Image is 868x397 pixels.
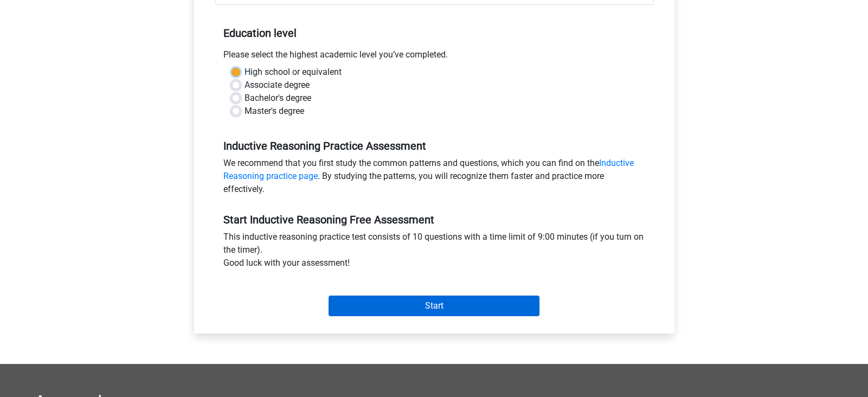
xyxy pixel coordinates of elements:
[223,22,645,44] h5: Education level
[223,213,645,226] h5: Start Inductive Reasoning Free Assessment
[245,66,342,79] label: High school or equivalent
[245,105,304,118] label: Master's degree
[215,230,653,274] div: This inductive reasoning practice test consists of 10 questions with a time limit of 9:00 minutes...
[329,296,539,316] input: Start
[223,139,645,152] h5: Inductive Reasoning Practice Assessment
[215,48,653,66] div: Please select the highest academic level you’ve completed.
[245,79,310,92] label: Associate degree
[245,92,311,105] label: Bachelor's degree
[215,157,653,200] div: We recommend that you first study the common patterns and questions, which you can find on the . ...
